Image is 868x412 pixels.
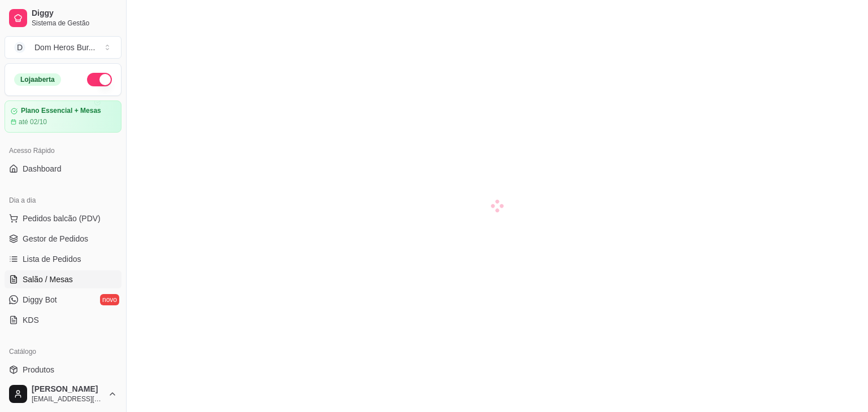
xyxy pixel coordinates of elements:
span: [EMAIL_ADDRESS][DOMAIN_NAME] [32,395,103,404]
a: Plano Essencial + Mesasaté 02/10 [5,100,121,133]
div: Acesso Rápido [5,142,121,160]
span: Gestor de Pedidos [23,233,88,244]
span: D [14,42,25,53]
a: Lista de Pedidos [5,250,121,268]
div: Dom Heros Bur ... [34,42,95,53]
div: Catálogo [5,343,121,361]
a: Dashboard [5,160,121,178]
span: Produtos [23,364,54,375]
div: Loja aberta [14,73,61,86]
div: Dia a dia [5,191,121,209]
span: Dashboard [23,163,62,174]
span: Salão / Mesas [23,274,73,285]
a: Produtos [5,361,121,379]
article: Plano Essencial + Mesas [21,107,101,115]
a: KDS [5,311,121,329]
span: Diggy Bot [23,294,57,305]
span: KDS [23,314,39,326]
button: Select a team [5,36,121,59]
span: [PERSON_NAME] [32,384,103,395]
button: [PERSON_NAME][EMAIL_ADDRESS][DOMAIN_NAME] [5,380,121,407]
article: até 02/10 [19,117,47,126]
button: Pedidos balcão (PDV) [5,209,121,227]
a: Diggy Botnovo [5,291,121,309]
span: Lista de Pedidos [23,253,81,265]
button: Alterar Status [87,73,112,86]
a: Gestor de Pedidos [5,230,121,248]
a: Salão / Mesas [5,270,121,288]
span: Pedidos balcão (PDV) [23,213,101,224]
span: Diggy [32,8,117,19]
span: Sistema de Gestão [32,19,117,28]
a: DiggySistema de Gestão [5,5,121,32]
